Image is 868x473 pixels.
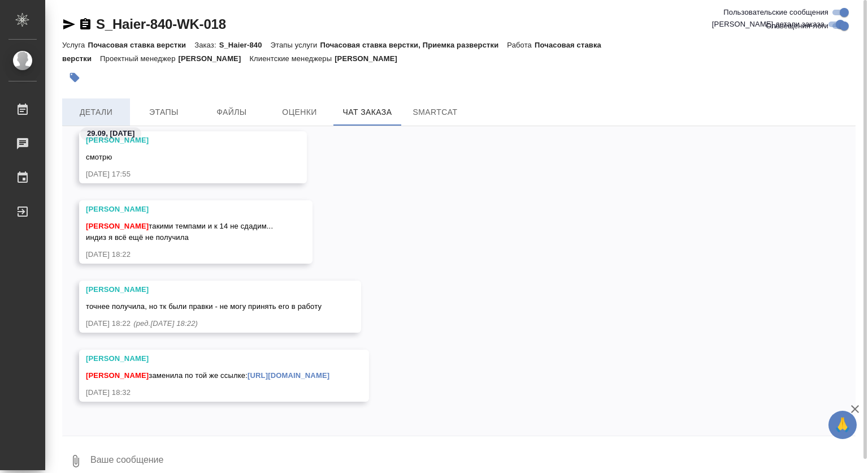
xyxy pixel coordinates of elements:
span: Оценки [272,105,327,119]
span: (ред. [DATE] 18:22 ) [133,319,198,328]
p: Этапы услуги [271,41,320,49]
span: смотрю [86,153,112,161]
span: Чат заказа [340,105,394,119]
p: [PERSON_NAME] [179,54,250,63]
a: S_Haier-840-WK-018 [96,16,226,32]
button: Скопировать ссылку для ЯМессенджера [62,18,76,31]
span: [PERSON_NAME] детали заказа [712,19,824,30]
p: [PERSON_NAME] [335,54,406,63]
p: Клиентские менеджеры [249,54,335,63]
p: Услуга [62,41,88,49]
a: [URL][DOMAIN_NAME] [248,371,329,380]
div: [DATE] 18:22 [86,318,322,329]
span: [PERSON_NAME] [86,371,149,380]
span: 🙏 [833,413,852,437]
div: [DATE] 17:55 [86,169,267,180]
p: Заказ: [194,41,219,49]
span: Пользовательские сообщения [723,7,828,18]
p: Почасовая ставка верстки [62,41,601,63]
p: Работа [507,41,535,49]
button: Добавить тэг [62,65,87,90]
button: Скопировать ссылку [79,18,92,31]
span: точнее получила, но тк были правки - не могу принять его в работу [86,302,322,311]
span: заменила по той же ссылке: [86,371,329,380]
span: Файлы [205,105,259,119]
span: [PERSON_NAME] [86,222,149,230]
p: Проектный менеджер [100,54,178,63]
button: 🙏 [828,411,857,439]
div: [PERSON_NAME] [86,284,322,295]
p: 29.09, [DATE] [87,128,134,139]
span: Этапы [137,105,191,119]
div: [DATE] 18:32 [86,387,329,398]
p: S_Haier-840 [219,41,271,49]
span: Детали [69,105,123,119]
span: такими темпами и к 14 не сдадим... индиз я всё ещё не получила [86,222,273,242]
div: [DATE] 18:22 [86,249,273,260]
span: Оповещения-логи [766,20,828,32]
p: Почасовая ставка верстки, Приемка разверстки [320,41,507,49]
p: Почасовая ставка верстки [88,41,194,49]
div: [PERSON_NAME] [86,353,329,364]
div: [PERSON_NAME] [86,204,273,215]
span: SmartCat [408,105,462,119]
